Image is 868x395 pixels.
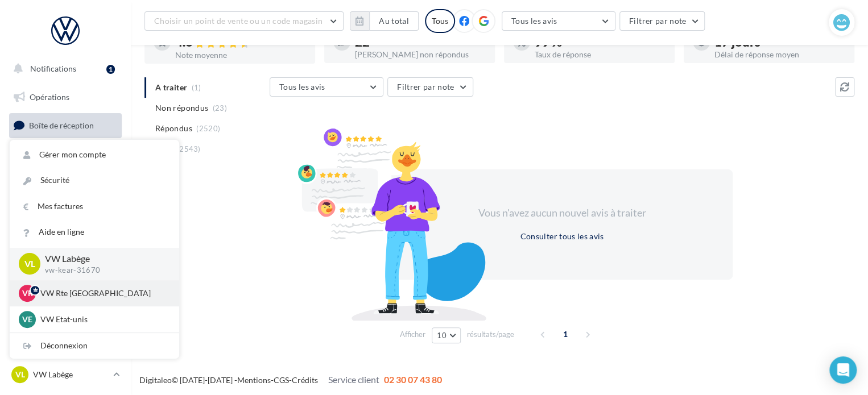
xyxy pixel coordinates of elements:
button: Au total [369,11,419,31]
div: 4.6 [175,36,306,49]
div: Vous n'avez aucun nouvel avis à traiter [464,206,660,221]
button: Tous les avis [270,77,383,97]
a: Campagnes [7,171,124,195]
div: Tous [425,9,455,33]
div: [PERSON_NAME] non répondus [355,51,486,59]
a: Boîte de réception [7,113,124,138]
div: Open Intercom Messenger [829,356,857,384]
button: Au total [350,11,419,31]
div: 22 [355,36,486,48]
span: Tous les avis [511,16,557,26]
div: Taux de réponse [535,51,666,59]
div: 99 % [535,36,666,48]
span: Opérations [30,92,69,102]
span: 1 [556,325,574,343]
span: 10 [437,331,447,340]
a: Gérer mon compte [10,142,179,168]
span: Boîte de réception [29,120,94,130]
span: (2520) [196,124,220,133]
p: VW Rte [GEOGRAPHIC_DATA] [40,288,166,299]
div: 17 jours [714,36,845,48]
button: Filtrer par note [387,77,473,97]
span: (2543) [177,144,201,153]
span: Choisir un point de vente ou un code magasin [154,16,323,26]
button: Consulter tous les avis [515,230,608,243]
span: Notifications [30,64,76,73]
a: Médiathèque [7,227,124,251]
span: Non répondus [155,102,208,114]
span: Service client [328,374,379,385]
a: Contacts [7,199,124,223]
button: Filtrer par note [619,11,705,31]
span: VR [22,288,33,299]
button: Choisir un point de vente ou un code magasin [144,11,344,31]
div: 1 [106,65,115,74]
p: VW Etat-unis [40,314,166,325]
button: 10 [432,327,461,343]
a: Calendrier [7,256,124,280]
a: Sécurité [10,168,179,193]
span: (23) [213,103,227,113]
a: Mentions [237,375,271,385]
div: Note moyenne [175,51,306,59]
span: © [DATE]-[DATE] - - - [139,375,442,385]
a: Campagnes DataOnDemand [7,322,124,355]
a: Mes factures [10,194,179,219]
p: vw-kear-31670 [45,265,161,276]
a: Opérations [7,85,124,109]
span: VL [24,257,35,271]
a: PLV et print personnalisable [7,284,124,317]
span: résultats/page [467,329,514,340]
span: Afficher [400,329,425,340]
span: Répondus [155,123,192,134]
span: 02 30 07 43 80 [384,374,442,385]
p: VW Labège [33,369,109,380]
a: VL VW Labège [9,364,122,385]
span: Tous les avis [279,82,325,92]
p: VW Labège [45,252,161,265]
a: Visibilité en ligne [7,143,124,167]
span: VL [15,369,25,380]
a: Aide en ligne [10,219,179,245]
button: Tous les avis [502,11,615,31]
div: Déconnexion [10,333,179,359]
button: Notifications 1 [7,57,119,81]
a: Crédits [292,375,318,385]
span: VE [22,314,32,325]
a: CGS [274,375,289,385]
div: Délai de réponse moyen [714,51,845,59]
a: Digitaleo [139,375,172,385]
